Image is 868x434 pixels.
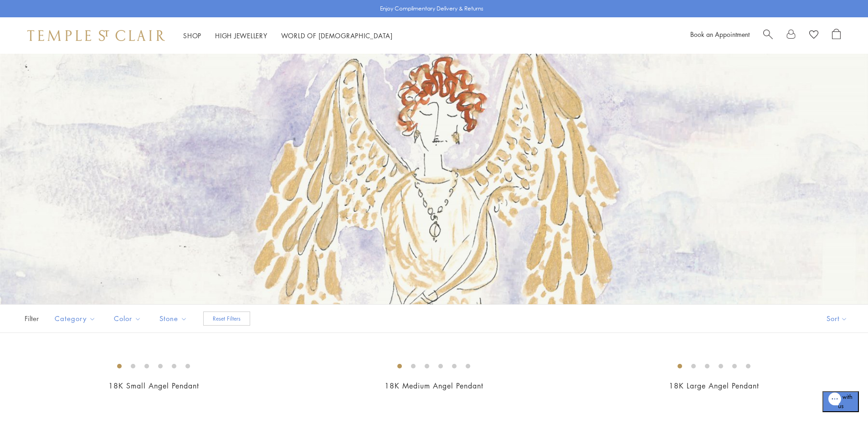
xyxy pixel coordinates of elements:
[108,381,199,391] a: 18K Small Angel Pendant
[153,308,194,329] button: Stone
[763,29,773,42] a: Search
[183,30,393,41] nav: Main navigation
[215,31,267,40] a: High JewelleryHigh Jewellery
[380,4,483,13] p: Enjoy Complimentary Delivery & Returns
[48,308,103,329] button: Category
[281,31,393,40] a: World of [DEMOGRAPHIC_DATA]World of [DEMOGRAPHIC_DATA]
[107,308,148,329] button: Color
[27,30,165,41] img: Temple St. Clair
[809,29,818,42] a: View Wishlist
[203,311,250,326] button: Reset Filters
[806,305,868,332] button: Show sort by
[385,381,483,391] a: 18K Medium Angel Pendant
[822,391,859,425] iframe: Gorgias live chat messenger
[155,313,194,324] span: Stone
[832,29,841,42] a: Open Shopping Bag
[109,313,148,324] span: Color
[183,31,201,40] a: ShopShop
[50,313,103,324] span: Category
[669,381,759,391] a: 18K Large Angel Pendant
[690,30,750,39] a: Book an Appointment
